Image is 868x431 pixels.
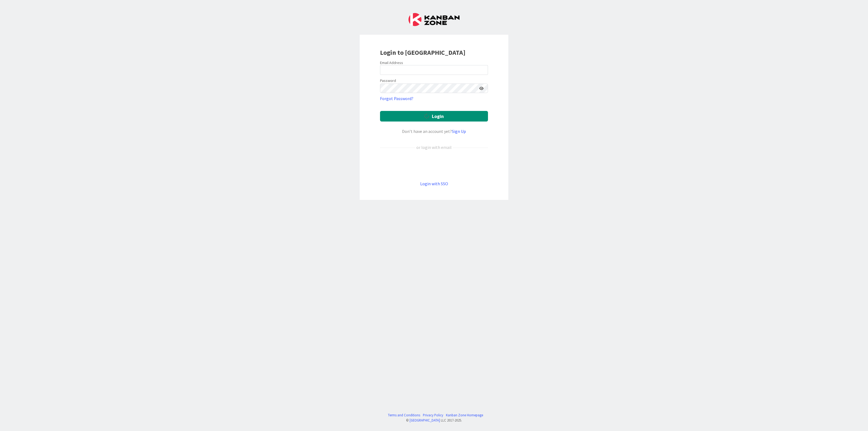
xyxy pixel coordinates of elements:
[446,413,483,418] a: Kanban Zone Homepage
[380,78,396,84] label: Password
[388,413,420,418] a: Terms and Conditions
[380,111,488,122] button: Login
[423,413,443,418] a: Privacy Policy
[420,181,448,186] a: Login with SSO
[385,418,483,423] div: © LLC 2017- 2025 .
[415,144,453,151] div: or login with email
[410,418,440,422] a: [GEOGRAPHIC_DATA]
[409,13,459,26] img: Kanban Zone
[452,129,466,134] a: Sign Up
[380,128,488,135] div: Don’t have an account yet?
[377,159,491,171] iframe: To enrich screen reader interactions, please activate Accessibility in Grammarly extension settings
[380,60,403,65] label: Email Address
[380,48,465,57] b: Login to [GEOGRAPHIC_DATA]
[380,95,413,102] a: Forgot Password?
